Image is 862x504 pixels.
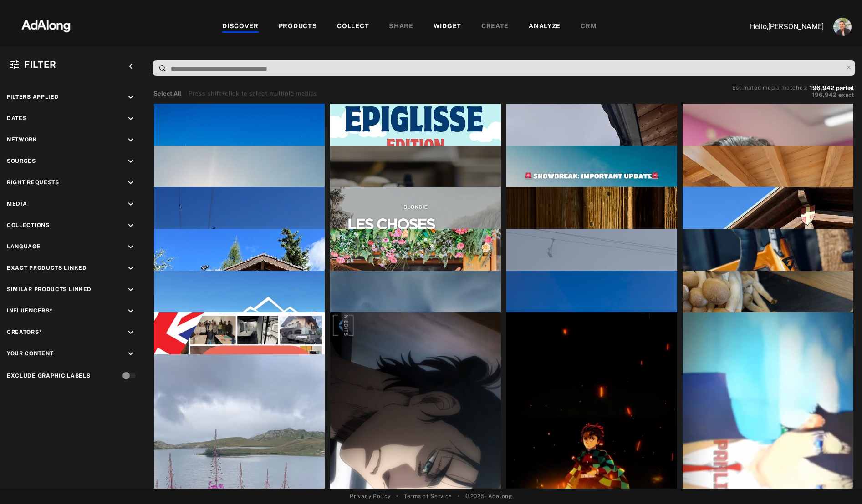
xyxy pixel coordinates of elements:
span: Media [7,201,27,207]
i: keyboard_arrow_left [126,61,136,71]
div: ANALYZE [529,21,561,32]
span: 196,942 [812,91,836,98]
a: Terms of Service [404,492,452,500]
i: keyboard_arrow_down [126,156,136,166]
img: ACg8ocLjEk1irI4XXb49MzUGwa4F_C3PpCyg-3CPbiuLEZrYEA=s96-c [833,18,852,36]
div: SHARE [389,21,413,32]
span: Collections [7,222,50,228]
i: keyboard_arrow_down [126,199,136,209]
i: keyboard_arrow_down [126,92,136,102]
div: CRM [581,21,597,32]
div: WIDGET [434,21,461,32]
button: Account settings [831,15,854,38]
button: 196,942exact [732,91,854,100]
p: Hello, [PERSON_NAME] [733,21,824,32]
button: 196,942partial [810,86,854,91]
i: keyboard_arrow_down [126,178,136,188]
div: DISCOVER [222,21,259,32]
span: Exact Products Linked [7,265,87,271]
i: keyboard_arrow_down [126,242,136,252]
div: Press shift+click to select multiple medias [189,89,317,98]
div: PRODUCTS [279,21,317,32]
span: Influencers* [7,307,52,314]
span: © 2025 - Adalong [465,492,512,500]
span: 196,942 [810,85,834,91]
span: Similar Products Linked [7,286,92,292]
a: Privacy Policy [350,492,391,500]
i: keyboard_arrow_down [126,285,136,295]
span: Sources [7,158,36,164]
span: Right Requests [7,179,59,186]
span: Network [7,136,37,143]
i: keyboard_arrow_down [126,328,136,338]
div: Exclude Graphic Labels [7,372,90,380]
i: keyboard_arrow_down [126,114,136,124]
span: Language [7,243,41,250]
span: Your Content [7,350,53,357]
button: Select All [153,89,181,98]
i: keyboard_arrow_down [126,221,136,231]
span: • [458,492,460,500]
i: keyboard_arrow_down [126,349,136,359]
span: Dates [7,115,27,121]
span: Creators* [7,329,42,335]
span: • [396,492,398,500]
span: Filter [24,59,56,70]
i: keyboard_arrow_down [126,135,136,145]
div: COLLECT [337,21,369,32]
img: 63233d7d88ed69de3c212112c67096b6.png [6,11,86,39]
span: Estimated media matches: [732,85,808,91]
i: keyboard_arrow_down [126,306,136,316]
i: keyboard_arrow_down [126,263,136,273]
span: Filters applied [7,94,59,100]
div: CREATE [481,21,509,32]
